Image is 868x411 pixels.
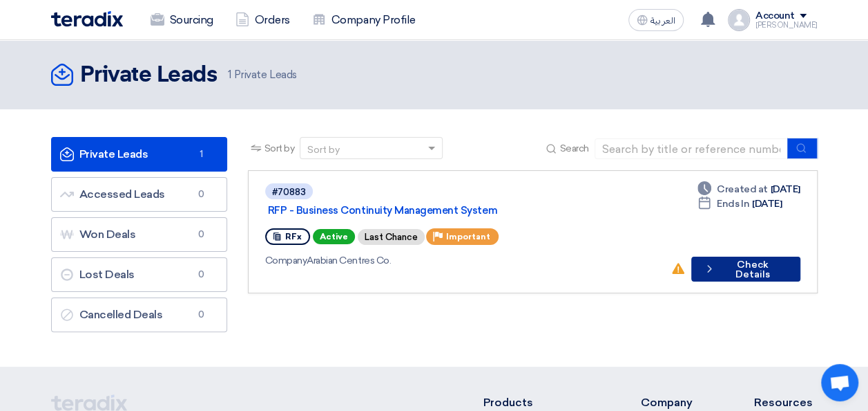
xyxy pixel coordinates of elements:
a: RFP - Business Continuity Management System [268,204,613,217]
span: 1 [228,68,231,81]
a: Accessed Leads0 [51,177,227,212]
li: Resources [754,394,818,411]
span: RFx [285,232,302,241]
div: Arabian Centres Co. [265,253,660,268]
a: Cancelled Deals0 [51,298,227,332]
div: Account [755,10,795,22]
div: [DATE] [697,182,800,197]
span: 0 [193,188,210,201]
a: Sourcing [139,5,224,35]
span: Important [446,232,490,241]
span: Ends In [717,197,749,211]
a: Company Profile [301,5,427,35]
a: Private Leads1 [51,137,227,172]
span: العربية [650,16,675,26]
button: Check Details [691,257,800,282]
a: Won Deals0 [51,217,227,252]
span: 0 [193,228,210,241]
div: [PERSON_NAME] [755,21,818,29]
div: Sort by [307,143,340,157]
span: 1 [193,147,210,161]
div: [DATE] [697,197,782,211]
span: Active [313,229,355,244]
li: Company [641,394,713,411]
img: profile_test.png [728,9,750,31]
input: Search by title or reference number [595,138,788,159]
span: 0 [193,268,210,282]
a: Open chat [821,364,858,401]
a: Orders [224,5,301,35]
div: Last Chance [358,229,425,245]
div: #70883 [272,188,306,197]
span: Sort by [264,141,295,156]
h2: Private Leads [80,62,218,89]
span: Created at [717,182,767,197]
img: Teradix logo [51,11,123,27]
li: Products [483,394,599,411]
span: 0 [193,308,210,322]
a: Lost Deals0 [51,257,227,292]
span: Company [265,255,307,266]
span: Search [559,141,588,156]
button: العربية [628,9,684,31]
span: Private Leads [228,67,296,83]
